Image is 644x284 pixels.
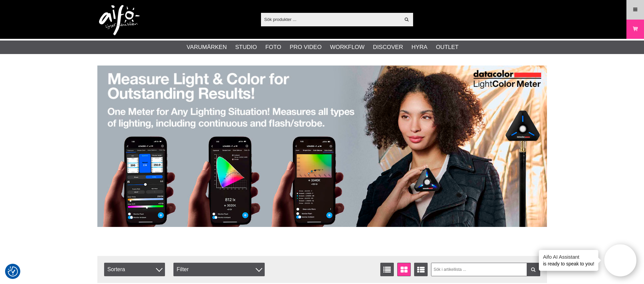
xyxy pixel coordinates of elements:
[173,263,265,276] div: Filter
[431,263,540,276] input: Sök i artikellista ...
[104,263,165,276] span: Sortera
[8,265,18,278] button: Samtyckesinställningar
[414,263,428,276] a: Utökad listvisning
[539,250,598,271] div: is ready to speak to you!
[187,43,227,52] a: Varumärken
[436,43,458,52] a: Outlet
[397,263,411,276] a: Fönstervisning
[99,5,140,35] img: logo.png
[373,43,403,52] a: Discover
[290,43,321,52] a: Pro Video
[527,263,540,276] a: Filtrera
[380,263,394,276] a: Listvisning
[543,253,594,260] h4: Aifo AI Assistant
[261,14,401,24] input: Sök produkter ...
[265,43,281,52] a: Foto
[97,66,547,227] img: Annons:005 banner-datac-lcm200-1390x.jpg
[411,43,427,52] a: Hyra
[330,43,364,52] a: Workflow
[8,266,18,277] img: Revisit consent button
[235,43,257,52] a: Studio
